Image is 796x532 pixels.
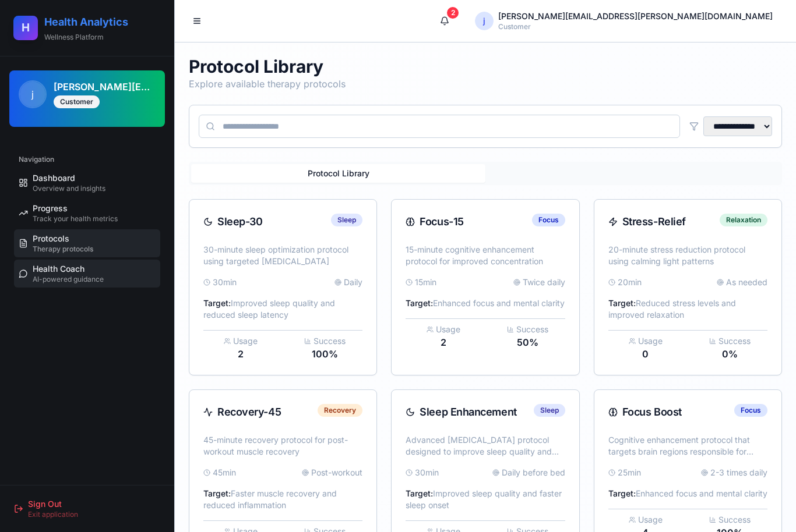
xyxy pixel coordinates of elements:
[406,434,565,457] p: Advanced [MEDICAL_DATA] protocol designed to improve sleep quality and reduce sleep latency. Uses...
[33,233,69,244] span: Protocols
[420,214,463,230] div: Focus-15
[203,298,231,308] span: Target:
[447,7,459,19] div: 2
[14,150,160,169] div: Navigation
[33,172,75,184] span: Dashboard
[406,335,481,349] div: 2
[406,488,433,498] span: Target:
[191,164,485,183] button: Protocol Library
[608,298,636,308] span: Target:
[288,347,363,361] div: 100 %
[534,404,565,417] div: Sleep
[718,335,751,347] span: Success
[14,199,160,227] a: ProgressTrack your health metrics
[203,488,337,510] span: Faster muscle recovery and reduced inflammation
[9,495,165,523] button: Sign OutExit application
[28,498,62,510] span: Sign Out
[203,244,362,267] p: 30-minute sleep optimization protocol using targeted [MEDICAL_DATA]
[14,229,160,257] a: ProtocolsTherapy protocols
[622,404,682,420] div: Focus Boost
[523,276,565,288] span: Twice daily
[490,335,565,349] div: 50 %
[44,14,160,30] a: Health Analytics
[14,169,160,197] a: DashboardOverview and insights
[466,9,782,33] button: j[PERSON_NAME][EMAIL_ADDRESS][PERSON_NAME][DOMAIN_NAME]Customer
[415,467,439,478] span: 30 min
[44,33,160,42] p: Wellness Platform
[233,335,258,347] span: Usage
[33,203,68,214] span: Progress
[734,404,767,417] div: Focus
[406,488,562,510] span: Improved sleep quality and faster sleep onset
[692,347,767,361] div: 0 %
[203,488,231,498] span: Target:
[189,56,346,77] h1: Protocol Library
[710,467,767,478] span: 2-3 times daily
[318,404,362,417] div: Recovery
[33,244,93,254] span: Therapy protocols
[608,434,767,457] p: Cognitive enhancement protocol that targets brain regions responsible for attention and concentra...
[608,488,636,498] span: Target:
[217,404,281,420] div: Recovery-45
[608,244,767,267] p: 20-minute stress reduction protocol using calming light patterns
[636,488,767,498] span: Enhanced focus and mental clarity
[20,81,45,107] span: j
[311,467,362,478] span: Post-workout
[532,214,565,226] div: Focus
[203,434,362,457] p: 45-minute recovery protocol for post-workout muscle recovery
[203,298,335,320] span: Improved sleep quality and reduced sleep latency
[33,214,118,224] span: Track your health metrics
[33,263,84,275] span: Health Coach
[54,80,156,94] h3: [PERSON_NAME][EMAIL_ADDRESS][PERSON_NAME][DOMAIN_NAME]
[608,347,684,361] div: 0
[406,244,565,267] p: 15-minute cognitive enhancement protocol for improved concentration
[213,467,236,478] span: 45 min
[436,324,460,335] span: Usage
[22,19,30,36] span: H
[33,275,104,284] span: AI-powered guidance
[498,10,773,22] div: [PERSON_NAME][EMAIL_ADDRESS][PERSON_NAME][DOMAIN_NAME]
[618,467,641,478] span: 25 min
[718,514,751,526] span: Success
[189,77,346,91] p: Explore available therapy protocols
[331,214,362,226] div: Sleep
[54,95,100,108] div: Customer
[433,9,456,33] button: 2
[14,260,160,288] a: Health CoachAI-powered guidance
[502,467,565,478] span: Daily before bed
[726,276,767,288] span: As needed
[28,510,78,519] span: Exit application
[415,276,436,288] span: 15 min
[314,335,346,347] span: Success
[344,276,362,288] span: Daily
[638,514,663,526] span: Usage
[433,298,565,308] span: Enhanced focus and mental clarity
[608,298,736,320] span: Reduced stress levels and improved relaxation
[33,184,105,193] span: Overview and insights
[720,214,767,226] div: Relaxation
[14,16,37,40] a: H
[618,276,642,288] span: 20 min
[203,347,279,361] div: 2
[638,335,663,347] span: Usage
[516,324,548,335] span: Success
[217,214,262,230] div: Sleep-30
[475,12,494,30] span: j
[406,298,433,308] span: Target:
[213,276,237,288] span: 30 min
[420,404,516,420] div: Sleep Enhancement
[622,214,686,230] div: Stress-Relief
[498,22,773,31] div: Customer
